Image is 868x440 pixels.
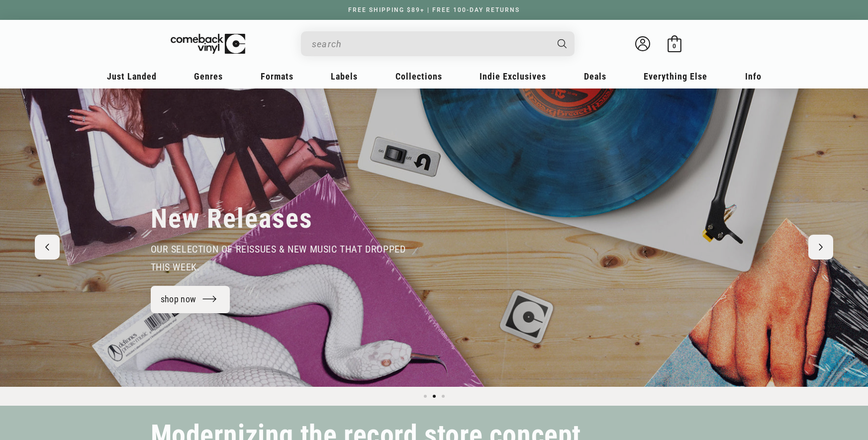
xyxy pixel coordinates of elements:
[331,71,358,82] span: Labels
[421,392,430,401] button: Load slide 1 of 3
[107,71,157,82] span: Just Landed
[808,235,833,260] button: Next slide
[584,71,606,82] span: Deals
[745,71,762,82] span: Info
[151,202,313,235] h2: New Releases
[480,71,546,82] span: Indie Exclusives
[35,235,60,260] button: Previous slide
[549,31,576,56] button: Search
[338,6,530,13] a: FREE SHIPPING $89+ | FREE 100-DAY RETURNS
[673,42,676,50] span: 0
[151,286,230,313] a: shop now
[151,243,406,273] span: our selection of reissues & new music that dropped this week.
[644,71,707,82] span: Everything Else
[430,392,439,401] button: Load slide 2 of 3
[439,392,448,401] button: Load slide 3 of 3
[312,34,548,54] input: When autocomplete results are available use up and down arrows to review and enter to select
[395,71,442,82] span: Collections
[261,71,293,82] span: Formats
[194,71,223,82] span: Genres
[301,31,575,56] div: Search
